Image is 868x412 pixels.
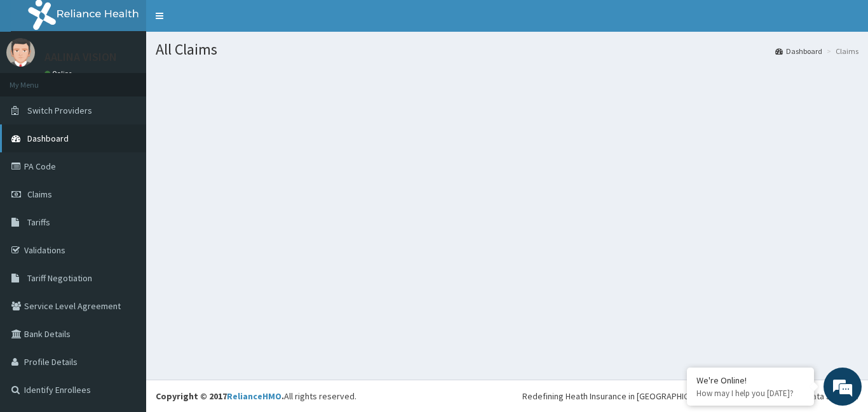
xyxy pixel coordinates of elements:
h1: All Claims [156,41,858,58]
div: Chat with us now [66,71,214,88]
span: Switch Providers [27,105,92,116]
p: AALINA VISION [44,51,117,63]
a: RelianceHMO [227,390,281,402]
span: Claims [27,189,52,200]
strong: Copyright © 2017 . [156,390,284,402]
div: Minimize live chat window [208,6,239,37]
div: Redefining Heath Insurance in [GEOGRAPHIC_DATA] using Telemedicine and Data Science! [522,390,858,402]
a: Dashboard [775,46,822,56]
textarea: Type your message and hit 'Enter' [6,276,242,321]
li: Claims [824,46,858,56]
div: We're Online! [696,375,804,386]
span: Tariff Negotiation [27,272,92,284]
span: We're online! [74,124,175,253]
footer: All rights reserved. [146,380,868,412]
a: Online [44,69,75,78]
p: How may I help you today? [696,388,804,399]
span: Tariffs [27,216,50,228]
span: Dashboard [27,133,69,144]
img: User Image [6,38,35,67]
img: d_794563401_company_1708531726252_794563401 [24,63,51,95]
